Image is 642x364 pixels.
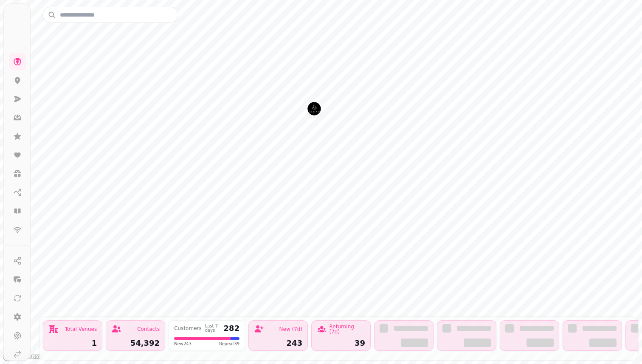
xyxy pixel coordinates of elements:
[205,324,220,333] div: Last 7 days
[3,352,40,361] a: Mapbox logo
[279,327,303,332] div: New (7d)
[174,341,191,347] span: New 243
[254,339,302,347] div: 243
[174,326,202,331] div: Customers
[224,324,240,332] div: 282
[137,327,160,332] div: Contacts
[307,102,321,116] button: Murrayshall
[219,341,239,347] span: Repeat 39
[317,339,365,347] div: 39
[111,339,160,347] div: 54,392
[329,324,366,334] div: Returning (7d)
[307,102,321,118] div: Map marker
[65,327,97,332] div: Total Venues
[48,339,97,347] div: 1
